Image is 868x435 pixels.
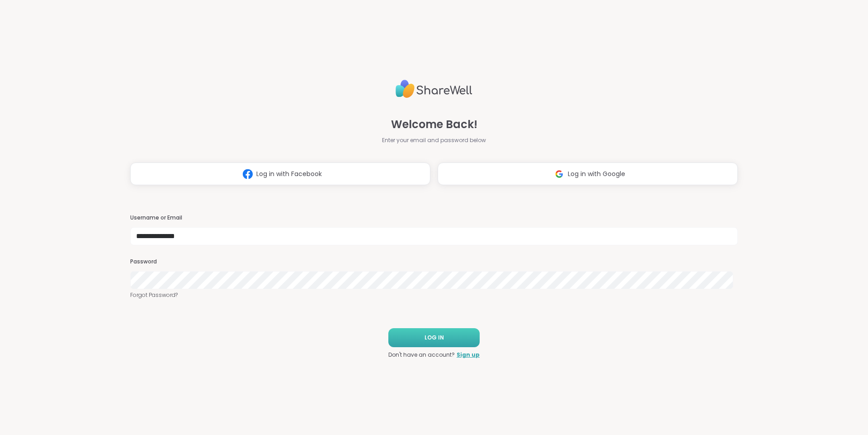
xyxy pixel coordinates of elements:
button: LOG IN [388,328,480,347]
span: LOG IN [425,334,444,342]
span: Log in with Google [568,169,625,179]
a: Forgot Password? [130,291,738,299]
button: Log in with Google [438,163,738,185]
span: Don't have an account? [388,351,455,359]
img: ShareWell Logomark [239,166,256,182]
a: Sign up [457,351,480,359]
button: Log in with Facebook [130,163,430,185]
span: Welcome Back! [391,116,477,133]
img: ShareWell Logo [396,76,472,102]
span: Enter your email and password below [382,136,486,144]
h3: Password [130,258,738,266]
span: Log in with Facebook [256,169,322,179]
img: ShareWell Logomark [551,166,568,182]
h3: Username or Email [130,214,738,222]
